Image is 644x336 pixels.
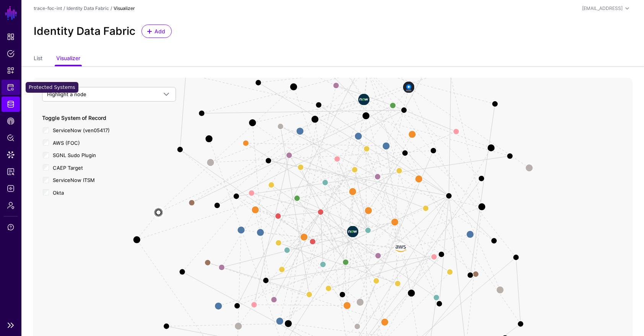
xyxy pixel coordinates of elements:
[2,147,20,162] a: Data Lens
[7,168,15,175] span: Reports
[62,5,67,12] div: /
[7,33,15,41] span: Dashboard
[7,100,15,108] span: Identity Data Fabric
[154,27,166,35] span: Add
[7,134,15,142] span: Policy Lens
[53,127,110,133] span: ServiceNow (ven05417)
[114,5,135,11] strong: Visualizer
[7,84,15,91] span: Protected Systems
[53,190,64,196] span: Okta
[56,52,80,66] a: Visualizer
[34,5,62,11] a: trace-foc-int
[34,25,135,38] h2: Identity Data Fabric
[2,113,20,129] a: CAEP Hub
[26,82,78,93] div: Protected Systems
[53,165,83,171] span: CAEP Target
[109,5,114,12] div: /
[34,52,42,66] a: List
[53,177,95,183] span: ServiceNow ITSM
[7,185,15,192] span: Logs
[5,5,18,21] a: SGNL
[42,114,106,122] label: Toggle System of Record
[141,25,172,38] a: Add
[2,130,20,146] a: Policy Lens
[7,151,15,159] span: Data Lens
[7,117,15,125] span: CAEP Hub
[67,5,109,11] a: Identity Data Fabric
[2,80,20,95] a: Protected Systems
[2,46,20,61] a: Policies
[47,91,86,97] span: Highlight a node
[2,164,20,179] a: Reports
[7,67,15,74] span: Snippets
[2,198,20,213] a: Admin
[7,202,15,209] span: Admin
[7,50,15,57] span: Policies
[2,181,20,196] a: Logs
[53,140,80,146] span: AWS (FOC)
[53,152,96,158] span: SGNL Sudo Plugin
[2,97,20,112] a: Identity Data Fabric
[7,223,15,231] span: Support
[2,29,20,44] a: Dashboard
[582,5,623,12] div: [EMAIL_ADDRESS]
[2,63,20,78] a: Snippets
